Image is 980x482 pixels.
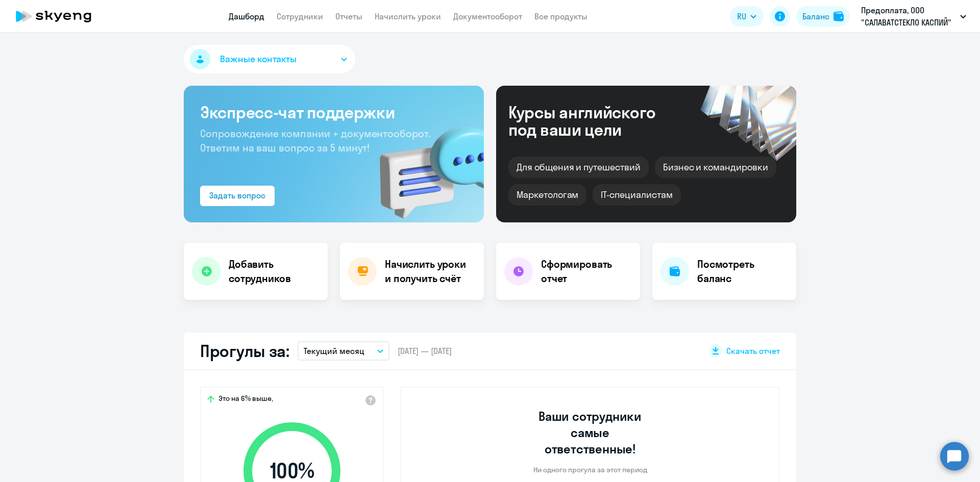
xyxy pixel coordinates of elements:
div: Задать вопрос [209,189,265,201]
h2: Прогулы за: [200,341,289,361]
h4: Начислить уроки и получить счёт [385,257,474,286]
a: Все продукты [534,11,587,21]
a: Сотрудники [277,11,323,21]
button: Балансbalance [796,6,850,27]
button: Важные контакты [184,45,355,73]
div: IT-специалистам [593,184,680,206]
a: Отчеты [335,11,362,21]
div: Баланс [802,10,829,22]
button: RU [730,6,764,27]
p: Ни одного прогула за этот период [533,465,647,474]
a: Дашборд [229,11,264,21]
button: Предоплата, ООО "САЛАВАТСТЕКЛО КАСПИЙ" [856,4,971,29]
h3: Ваши сотрудники самые ответственные! [525,408,656,457]
a: Начислить уроки [375,11,441,21]
img: balance [834,11,844,21]
p: Предоплата, ООО "САЛАВАТСТЕКЛО КАСПИЙ" [861,4,956,29]
a: Документооборот [453,11,522,21]
span: [DATE] — [DATE] [398,345,452,357]
div: Маркетологам [508,184,586,206]
h4: Добавить сотрудников [229,257,320,286]
div: Курсы английского под ваши цели [508,104,683,138]
button: Задать вопрос [200,186,275,206]
div: Для общения и путешествий [508,157,649,178]
span: Скачать отчет [726,345,780,357]
span: Это на 6% выше, [218,394,273,406]
span: RU [737,10,746,22]
h4: Сформировать отчет [541,257,632,286]
img: bg-img [365,108,484,222]
h4: Посмотреть баланс [697,257,788,286]
span: Сопровождение компании + документооборот. Ответим на ваш вопрос за 5 минут! [200,127,431,154]
h3: Экспресс-чат поддержки [200,102,468,122]
p: Текущий месяц [304,345,364,357]
button: Текущий месяц [298,341,389,361]
span: Важные контакты [220,53,297,66]
div: Бизнес и командировки [655,157,776,178]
